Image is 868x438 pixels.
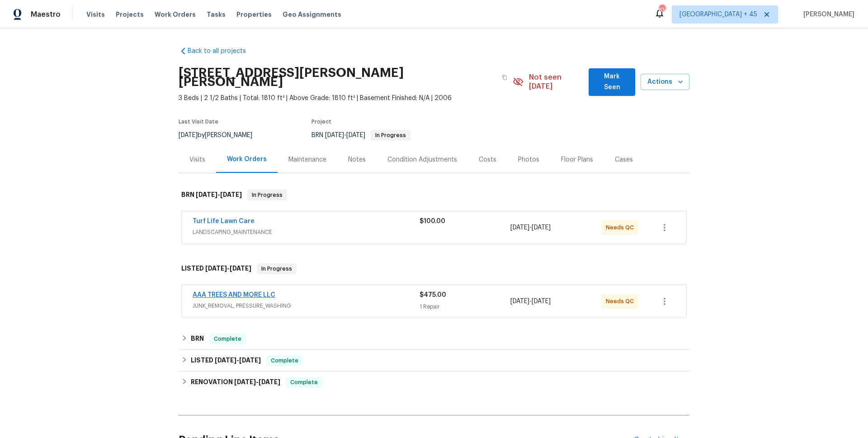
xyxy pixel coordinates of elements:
[205,265,227,271] span: [DATE]
[191,355,261,366] h6: LISTED
[205,265,251,271] span: -
[193,228,420,237] span: LANDSCAPING_MAINTENANCE
[258,264,296,273] span: In Progress
[31,10,61,19] span: Maestro
[234,379,256,385] span: [DATE]
[615,155,633,164] div: Cases
[191,377,280,388] h6: RENOVATION
[648,76,682,88] span: Actions
[193,292,275,298] a: AAA TREES AND MORE LLC
[179,94,513,103] span: 3 Beds | 2 1/2 Baths | Total: 1810 ft² | Above Grade: 1810 ft² | Basement Finished: N/A | 2006
[346,132,365,138] span: [DATE]
[420,218,445,224] span: $100.00
[220,191,242,198] span: [DATE]
[191,333,204,344] h6: BRN
[561,155,593,164] div: Floor Plans
[259,379,280,385] span: [DATE]
[288,155,326,164] div: Maintenance
[287,378,321,387] span: Complete
[189,155,205,164] div: Visits
[325,132,365,138] span: -
[800,10,854,19] span: [PERSON_NAME]
[532,298,551,305] span: [DATE]
[179,254,689,283] div: LISTED [DATE]-[DATE]In Progress
[179,371,689,393] div: RENOVATION [DATE]-[DATE]Complete
[196,191,217,198] span: [DATE]
[179,119,218,124] span: Last Visit Date
[179,350,689,371] div: LISTED [DATE]-[DATE]Complete
[479,155,496,164] div: Costs
[179,132,198,138] span: [DATE]
[193,218,255,224] a: Turf Life Lawn Care
[283,10,341,19] span: Geo Assignments
[311,119,331,124] span: Project
[659,5,665,14] div: 614
[239,357,261,363] span: [DATE]
[155,10,196,19] span: Work Orders
[510,223,551,232] span: -
[589,68,635,96] button: Mark Seen
[311,132,410,138] span: BRN
[510,298,529,305] span: [DATE]
[348,155,366,164] div: Notes
[510,224,529,231] span: [DATE]
[325,132,344,138] span: [DATE]
[207,11,226,18] span: Tasks
[193,301,420,310] span: JUNK_REMOVAL, PRESSURE_WASHING
[606,223,637,232] span: Needs QC
[236,10,272,19] span: Properties
[179,130,263,141] div: by [PERSON_NAME]
[230,265,251,271] span: [DATE]
[116,10,144,19] span: Projects
[606,297,637,306] span: Needs QC
[181,190,242,200] h6: BRN
[532,224,551,231] span: [DATE]
[267,356,302,365] span: Complete
[196,191,242,198] span: -
[215,357,236,363] span: [DATE]
[679,10,757,19] span: [GEOGRAPHIC_DATA] + 45
[215,357,261,363] span: -
[179,68,496,86] h2: [STREET_ADDRESS][PERSON_NAME][PERSON_NAME]
[179,328,689,350] div: BRN Complete
[234,379,280,385] span: -
[210,334,245,343] span: Complete
[181,263,251,274] h6: LISTED
[86,10,105,19] span: Visits
[248,190,286,200] span: In Progress
[420,292,446,298] span: $475.00
[420,302,510,311] div: 1 Repair
[641,74,689,90] button: Actions
[510,297,551,306] span: -
[496,69,513,86] button: Copy Address
[387,155,457,164] div: Condition Adjustments
[179,181,689,209] div: BRN [DATE]-[DATE]In Progress
[372,133,410,138] span: In Progress
[596,71,628,93] span: Mark Seen
[227,155,267,164] div: Work Orders
[529,73,584,91] span: Not seen [DATE]
[179,47,265,56] a: Back to all projects
[518,155,539,164] div: Photos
